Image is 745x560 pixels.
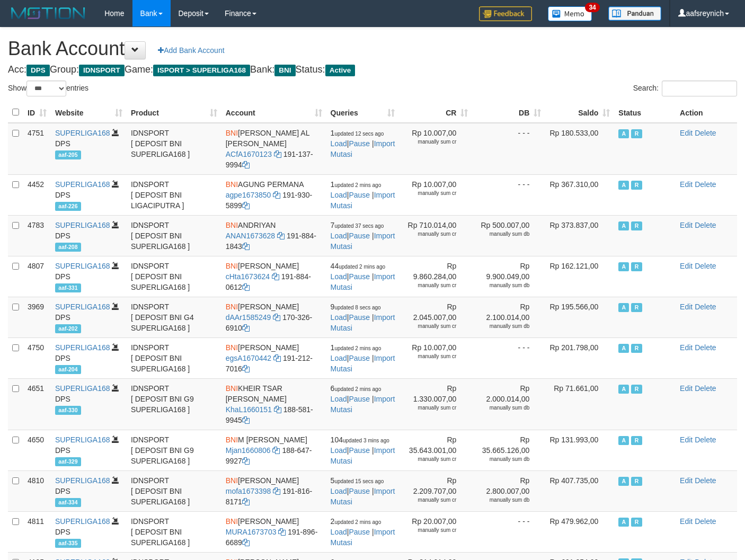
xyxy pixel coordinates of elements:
a: SUPERLIGA168 [55,221,110,229]
td: DPS [51,215,127,256]
td: AGUNG PERMANA 191-930-5899 [221,174,326,215]
a: Copy ANAN1673628 to clipboard [277,232,285,240]
a: Pause [349,313,370,322]
span: Running [631,181,642,190]
span: Running [631,518,642,527]
a: Copy KhaL1660151 to clipboard [274,405,281,414]
a: Edit [680,180,693,189]
span: aaf-335 [55,539,81,548]
div: manually sum cr [403,527,456,534]
span: 1 [331,343,382,352]
a: Pause [349,272,370,281]
span: | | [331,343,395,373]
span: aaf-202 [55,324,81,333]
span: BNI [226,221,238,229]
td: DPS [51,256,127,297]
a: Copy 1918966689 to clipboard [242,538,250,547]
a: Copy egsA1670442 to clipboard [273,354,281,362]
div: manually sum cr [403,404,456,412]
a: Load [331,528,347,536]
span: BNI [226,303,238,311]
span: | | [331,303,395,332]
a: dAAr1585249 [226,313,271,322]
td: IDNSPORT [ DEPOSIT BNI SUPERLIGA168 ] [127,337,221,378]
a: Import Mutasi [331,446,395,465]
span: | | [331,435,395,465]
td: DPS [51,297,127,337]
a: Import Mutasi [331,191,395,210]
a: agpe1673850 [226,191,271,199]
a: Import Mutasi [331,139,395,158]
a: Delete [695,435,716,444]
td: IDNSPORT [ DEPOSIT BNI SUPERLIGA168 ] [127,470,221,511]
a: SUPERLIGA168 [55,476,110,485]
a: Mjan1660806 [226,446,271,455]
a: SUPERLIGA168 [55,129,110,137]
a: Pause [349,191,370,199]
span: aaf-329 [55,457,81,466]
span: aaf-208 [55,243,81,252]
th: Saldo: activate to sort column ascending [545,102,614,123]
span: | | [331,221,395,251]
td: IDNSPORT [ DEPOSIT BNI G9 SUPERLIGA168 ] [127,378,221,430]
a: Edit [680,517,693,526]
td: Rp 10.007,00 [399,337,472,378]
td: Rp 35.643.001,00 [399,430,472,470]
span: | | [331,180,395,210]
td: Rp 10.007,00 [399,123,472,175]
td: M [PERSON_NAME] 188-647-9927 [221,430,326,470]
a: SUPERLIGA168 [55,180,110,189]
label: Show entries [8,81,88,96]
span: Active [618,477,629,486]
span: BNI [274,65,295,76]
td: KHEIR TSAR [PERSON_NAME] 188-581-9945 [221,378,326,430]
span: 7 [331,221,384,229]
span: 104 [331,435,389,444]
span: Running [631,436,642,445]
a: Import Mutasi [331,354,395,373]
span: updated 12 secs ago [334,131,384,137]
a: Load [331,354,347,362]
td: Rp 20.007,00 [399,511,472,552]
td: 4811 [23,511,51,552]
span: BNI [226,262,238,270]
span: Running [631,129,642,138]
span: aaf-205 [55,150,81,159]
td: [PERSON_NAME] 191-884-0612 [221,256,326,297]
img: MOTION_logo.png [8,5,88,21]
a: Delete [695,384,716,393]
span: Running [631,385,642,394]
td: DPS [51,430,127,470]
td: Rp 201.798,00 [545,337,614,378]
td: Rp 162.121,00 [545,256,614,297]
td: 4751 [23,123,51,175]
span: Active [325,65,356,76]
span: | | [331,129,395,158]
a: Import Mutasi [331,272,395,291]
span: BNI [226,343,238,352]
a: SUPERLIGA168 [55,435,110,444]
td: DPS [51,470,127,511]
span: aaf-331 [55,283,81,292]
a: mofa1673398 [226,487,271,495]
td: Rp 2.209.707,00 [399,470,472,511]
td: Rp 479.962,00 [545,511,614,552]
div: manually sum cr [403,190,456,197]
span: 1 [331,180,382,189]
th: Queries: activate to sort column ascending [326,102,400,123]
td: 3969 [23,297,51,337]
span: updated 2 mins ago [334,345,381,351]
td: [PERSON_NAME] 191-212-7016 [221,337,326,378]
a: Edit [680,262,693,270]
td: 4807 [23,256,51,297]
a: Load [331,232,347,240]
td: DPS [51,123,127,175]
td: DPS [51,337,127,378]
a: Copy 1886479927 to clipboard [242,457,250,465]
td: IDNSPORT [ DEPOSIT BNI LIGACIPUTRA ] [127,174,221,215]
a: Delete [695,129,716,137]
a: Delete [695,303,716,311]
h4: Acc: Group: Game: Bank: Status: [8,65,737,75]
a: Pause [349,395,370,403]
th: ID: activate to sort column ascending [23,102,51,123]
